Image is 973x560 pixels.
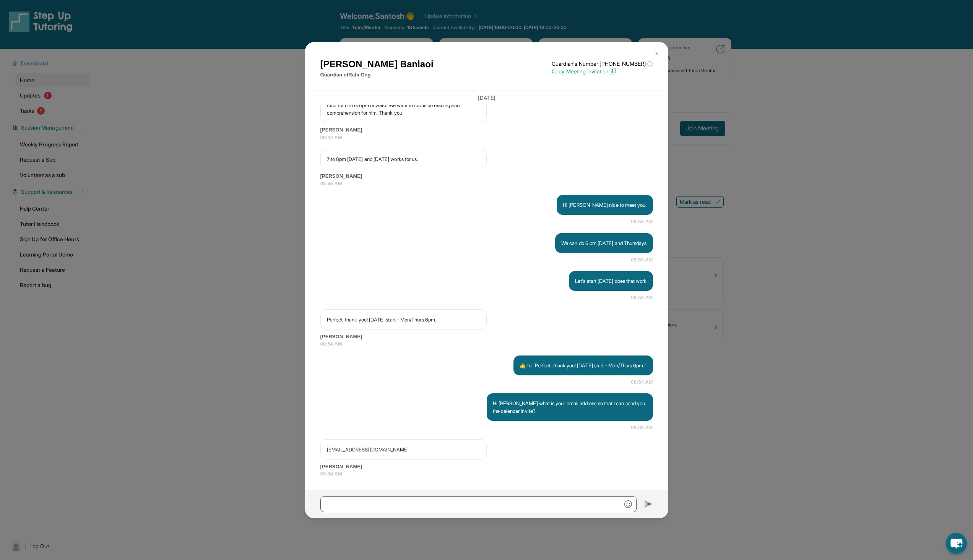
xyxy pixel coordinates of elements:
p: Perfect, thank you! [DATE] start - Mon/Thurs 6pm. [327,316,480,323]
span: [PERSON_NAME] [320,333,653,341]
span: [PERSON_NAME] [320,463,653,471]
span: [PERSON_NAME] [320,126,653,134]
span: 09:04 AM [320,470,653,478]
img: Close Icon [654,50,660,57]
p: Copy Meeting Invitation [552,68,653,75]
p: Guardian's Number: [PHONE_NUMBER] [552,60,653,68]
span: 08:53 AM [631,256,653,264]
img: Send icon [644,500,653,509]
span: ⓘ [647,60,653,68]
span: 08:54 AM [631,378,653,386]
span: 08:44 AM [320,134,653,141]
h1: [PERSON_NAME] Banlaoi [320,57,434,71]
img: Copy Icon [610,68,617,75]
button: chat-button [946,533,967,554]
p: [EMAIL_ADDRESS][DOMAIN_NAME] [327,446,480,453]
p: Hi [PERSON_NAME] nice to meet you! [563,201,647,209]
p: Let's start [DATE] does that work [575,277,647,285]
h3: [DATE] [320,94,653,102]
span: [PERSON_NAME] [320,172,653,180]
span: 08:53 AM [631,218,653,226]
p: We can do 6 pm [DATE] and Thursdays [561,239,647,247]
span: 09:03 AM [631,424,653,432]
p: Guardian of Rafa Ong [320,71,434,79]
p: Hi [PERSON_NAME] what is your email address so that I can send you the calendar invite? [493,399,647,415]
span: 08:54 AM [320,340,653,348]
img: Emoji [624,500,632,508]
span: 08:45 AM [320,180,653,188]
p: ​👍​ to “ Perfect, thank you! [DATE] start - Mon/Thurs 6pm. ” [520,362,647,369]
span: 08:53 AM [631,294,653,302]
p: 7 to 8pm [DATE] and [DATE] works for us. [327,155,480,163]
